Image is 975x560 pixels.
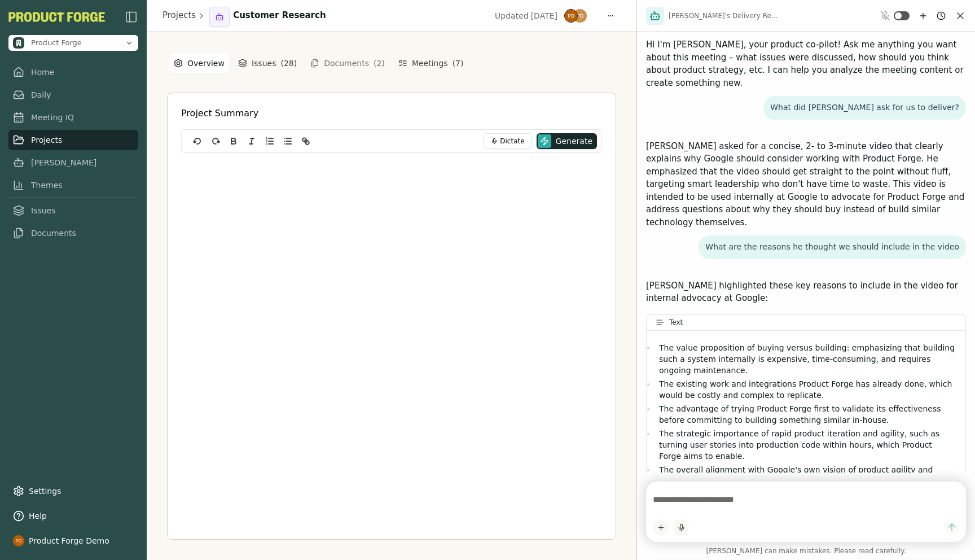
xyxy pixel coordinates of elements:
button: Product Forge Demo [8,531,138,551]
a: Home [8,62,138,82]
button: Bullet [280,134,296,148]
button: Open organization switcher [8,35,138,51]
button: Overview [169,53,229,73]
li: The strategic importance of rapid product iteration and agility, such as turning user stories int... [656,428,956,462]
img: profile [13,535,24,546]
button: Dictate [484,133,532,149]
a: [PERSON_NAME] [8,152,138,173]
button: Documents [304,54,392,72]
a: Documents [8,223,138,243]
button: Close Sidebar [125,10,138,24]
span: ( 2 ) [374,58,385,69]
a: Meeting IQ [8,107,138,128]
button: PF-Logo [8,12,105,22]
h2: Project Summary [181,107,258,120]
button: Help [8,506,138,526]
h1: Customer Research [233,9,326,22]
a: Settings [8,481,138,501]
button: Bold [226,134,241,148]
span: ( 28 ) [280,58,297,69]
h3: Text [669,318,683,327]
p: [PERSON_NAME] asked for a concise, 2- to 3-minute video that clearly explains why Google should c... [646,140,966,229]
li: The existing work and integrations Product Forge has already done, which would be costly and comp... [656,378,956,401]
span: Generate [556,135,592,147]
button: Link [298,134,314,148]
p: Hi I'm [PERSON_NAME], your product co-pilot! Ask me anything you want about this meeting – what i... [646,38,966,89]
img: Product Forge Demo [564,9,578,23]
span: Dictate [500,137,524,146]
button: New chat [916,9,930,23]
p: What did [PERSON_NAME] ask for us to deliver? [770,103,959,113]
button: Meetings [394,53,468,73]
span: [PERSON_NAME] can make mistakes. Please read carefully. [646,546,966,555]
li: The value proposition of buying versus building: emphasizing that building such a system internal... [656,342,956,376]
a: Daily [8,85,138,105]
button: Italic [244,134,260,148]
a: Projects [8,130,138,150]
span: Updated [495,10,529,21]
button: Toggle ambient mode [894,11,910,20]
img: sidebar [125,10,138,24]
a: Issues [8,200,138,221]
button: Updated[DATE]Product Forge DemoProduct Forge Demo [488,8,594,24]
button: Ordered [262,134,278,148]
button: Chat history [934,9,948,23]
button: Add content to chat [653,519,669,535]
span: [PERSON_NAME]'s Delivery Request [669,11,781,20]
button: Close chat [955,10,966,21]
img: Product Forge [13,37,24,49]
span: Product Forge [31,38,82,48]
button: Generate [537,133,597,149]
li: The overall alignment with Google's own vision of product agility and innovation speed. [656,464,956,487]
img: Product Forge Demo [573,9,587,23]
span: [DATE] [531,10,557,21]
a: Themes [8,175,138,195]
button: redo [208,134,223,148]
p: [PERSON_NAME] highlighted these key reasons to include in the video for internal advocacy at Google: [646,279,966,305]
img: Product Forge [8,12,105,22]
p: What are the reasons he thought we should include in the video [705,242,959,252]
button: Issues [234,53,301,73]
a: Projects [162,9,196,22]
button: Start dictation [673,519,689,535]
span: ( 7 ) [453,58,464,69]
button: Send message [944,520,959,535]
button: undo [190,134,205,148]
li: The advantage of trying Product Forge first to validate its effectiveness before committing to bu... [656,403,956,426]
